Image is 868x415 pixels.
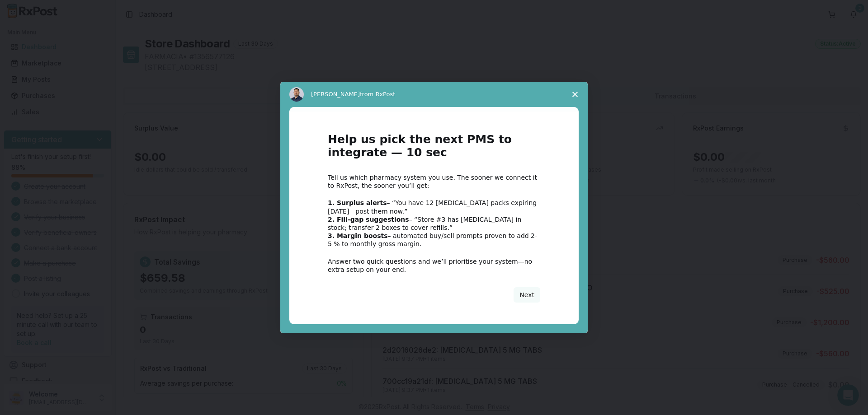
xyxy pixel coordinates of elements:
[360,91,395,98] span: from RxPost
[562,82,588,107] span: Close survey
[328,173,540,190] div: Tell us which pharmacy system you use. The sooner we connect it to RxPost, the sooner you’ll get:
[514,287,540,303] button: Next
[328,199,387,206] b: 1. Surplus alerts
[328,257,540,274] div: Answer two quick questions and we’ll prioritise your system—no extra setup on your end.
[289,87,304,102] img: Profile image for Manuel
[328,232,540,248] div: – automated buy/sell prompts proven to add 2-5 % to monthly gross margin.
[328,216,409,223] b: 2. Fill-gap suggestions
[311,91,360,98] span: [PERSON_NAME]
[328,133,540,164] h1: Help us pick the next PMS to integrate — 10 sec
[328,232,388,239] b: 3. Margin boosts
[328,215,540,232] div: – “Store #3 has [MEDICAL_DATA] in stock; transfer 2 boxes to cover refills.”
[328,199,540,215] div: – “You have 12 [MEDICAL_DATA] packs expiring [DATE]—post them now.”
